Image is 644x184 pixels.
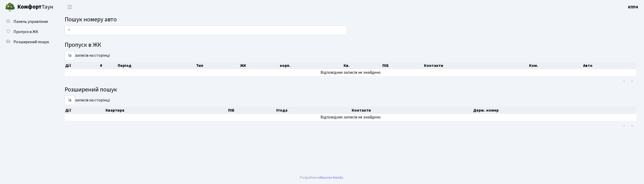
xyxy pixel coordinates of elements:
[17,3,53,11] span: Таун
[473,107,637,114] th: Держ. номер
[423,62,529,69] th: Контакти
[65,86,636,94] h4: Розширений пошук
[65,107,105,114] th: Дії
[65,51,110,60] label: записів на сторінці
[3,27,53,37] a: Пропуск в ЖК
[65,96,110,105] label: записів на сторінці
[65,25,347,35] input: Пошук
[63,3,76,11] button: Переключити навігацію
[628,4,638,10] a: КПП4
[240,62,279,69] th: ЖК
[65,114,636,121] td: Відповідних записів не знайдено
[276,107,351,114] th: Угода
[65,15,117,24] span: Пошук номеру авто
[13,39,49,45] span: Розширений пошук
[13,29,38,35] span: Пропуск в ЖК
[351,107,473,114] th: Контакти
[65,62,99,69] th: Дії
[628,4,638,10] b: КПП4
[65,41,636,49] h4: Пропуск в ЖК
[228,107,276,114] th: ПІБ
[3,37,53,47] a: Розширений пошук
[279,62,343,69] th: корп.
[99,62,117,69] th: #
[343,62,382,69] th: Кв.
[529,62,583,69] th: Ком.
[65,96,75,105] select: записів на сторінці
[300,175,344,180] div: Розроблено .
[117,62,196,69] th: Період
[320,175,343,180] a: Massive Kinetic
[65,69,636,76] td: Відповідних записів не знайдено
[5,2,15,12] img: logo.png
[65,51,75,60] select: записів на сторінці
[13,19,48,24] span: Панель управління
[382,62,423,69] th: ПІБ
[3,17,53,27] a: Панель управління
[17,3,42,11] b: Комфорт
[196,62,240,69] th: Тип
[105,107,228,114] th: Квартира
[583,62,636,69] th: Авто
